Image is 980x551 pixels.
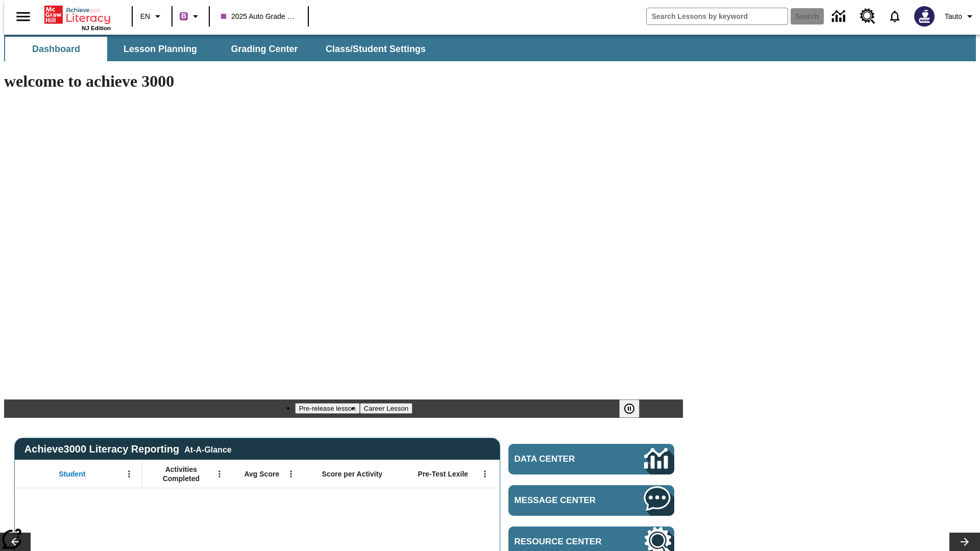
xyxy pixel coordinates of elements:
[32,43,80,55] span: Dashboard
[826,3,854,31] a: Data Center
[5,37,107,61] button: Dashboard
[184,443,231,455] div: At-A-Glance
[59,469,85,479] span: Student
[326,43,426,55] span: Class/Student Settings
[124,43,197,55] span: Lesson Planning
[508,485,674,516] a: Message Center
[148,465,215,483] span: Activities Completed
[140,11,150,22] span: EN
[647,8,788,24] input: search field
[881,3,908,30] a: Notifications
[514,454,610,464] span: Data Center
[181,10,186,22] span: B
[283,466,299,482] button: Open Menu
[24,443,232,455] span: Achieve3000 Literacy Reporting
[514,537,614,547] span: Resource Center
[82,25,111,31] span: NJ Edition
[514,495,614,506] span: Message Center
[477,466,493,482] button: Open Menu
[8,2,38,32] button: Open side menu
[244,469,279,479] span: Avg Score
[941,7,980,26] button: Profile/Settings
[212,466,227,482] button: Open Menu
[221,11,297,22] span: 2025 Auto Grade 1 C
[231,43,298,55] span: Grading Center
[213,37,315,61] button: Grading Center
[4,35,976,61] div: SubNavbar
[949,533,980,551] button: Lesson carousel, Next
[295,403,360,414] button: Slide 1 Pre-release lesson
[4,72,683,91] h1: welcome to achieve 3000
[418,469,469,479] span: Pre-Test Lexile
[619,399,650,418] div: Pause
[4,37,435,61] div: SubNavbar
[322,469,383,479] span: Score per Activity
[317,37,434,61] button: Class/Student Settings
[360,403,412,414] button: Slide 2 Career Lesson
[109,37,211,61] button: Lesson Planning
[44,5,111,25] a: Home
[619,399,640,418] button: Pause
[854,3,881,30] a: Resource Center, Will open in new tab
[136,7,168,26] button: Language: EN, Select a language
[908,3,941,30] button: Select a new avatar
[176,7,206,26] button: Boost Class color is purple. Change class color
[121,466,137,482] button: Open Menu
[44,4,111,31] div: Home
[914,6,935,27] img: Avatar
[508,444,674,474] a: Data Center
[945,11,962,22] span: Tauto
